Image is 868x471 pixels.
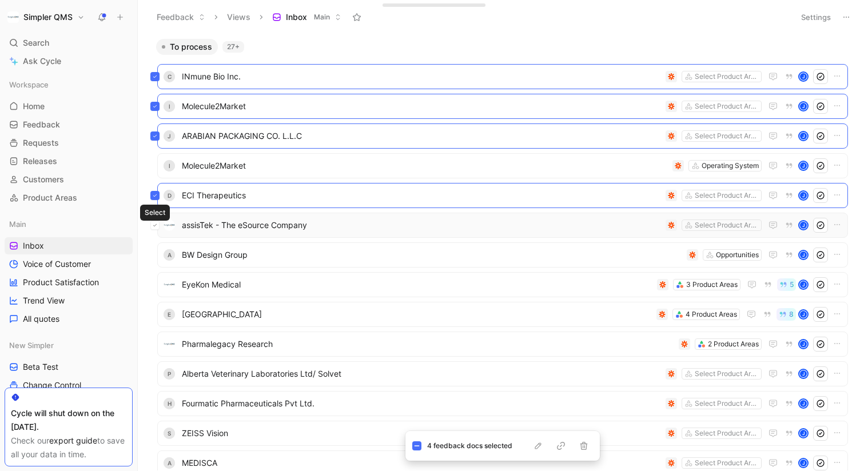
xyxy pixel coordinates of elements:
[157,302,848,327] a: E[GEOGRAPHIC_DATA]4 Product Areas8J
[157,183,848,208] a: DECI TherapeuticsSelect Product AreasJ
[5,337,133,354] div: New Simpler
[5,98,133,115] a: Home
[157,64,848,89] a: CINmune Bio Inc.Select Product AreasJ
[152,9,210,26] button: Feedback
[796,9,836,25] button: Settings
[5,171,133,188] a: Customers
[23,54,61,68] span: Ask Cycle
[9,340,54,351] span: New Simpler
[23,361,58,373] span: Beta Test
[23,137,59,149] span: Requests
[23,101,45,112] span: Home
[157,123,848,149] a: JARABIAN PACKAGING CO. L.L.CSelect Product AreasJ
[49,436,97,445] a: export guide
[5,256,133,273] a: Voice of Customer
[157,361,848,386] a: PAlberta Veterinary Laboratories Ltd/ SolvetSelect Product AreasJ
[5,274,133,291] a: Product Satisfaction
[5,292,133,309] a: Trend View
[11,434,126,461] div: Check our to save all your data in time.
[9,79,49,90] span: Workspace
[5,358,133,376] a: Beta Test
[7,11,19,23] img: Simpler QMS
[5,215,133,233] div: Main
[157,272,848,297] a: logoEyeKon Medical3 Product Areas5J
[157,391,848,416] a: HFourmatic Pharmaceuticals Pvt Ltd.Select Product AreasJ
[5,377,133,394] a: Change Control
[23,258,91,270] span: Voice of Customer
[157,332,848,357] a: logoPharmalegacy Research2 Product AreasJ
[5,237,133,254] a: Inbox
[23,192,77,203] span: Product Areas
[5,337,133,467] div: New SimplerBeta TestChange ControlTrainingNew Simpler - Addressed customer feedbackAll addressed ...
[5,9,87,25] button: Simpler QMSSimpler QMS
[5,310,133,328] a: All quotes
[11,406,126,434] div: Cycle will shut down on the [DATE].
[286,11,307,23] span: Inbox
[427,440,531,452] div: 4 feedback docs selected
[23,174,64,185] span: Customers
[5,76,133,93] div: Workspace
[157,421,848,446] a: SZEISS VisionSelect Product AreasJ
[222,41,244,53] div: 27+
[157,153,848,178] a: IMolecule2MarketOperating SystemJ
[157,242,848,268] a: ABW Design GroupOpportunitiesJ
[9,218,26,230] span: Main
[23,36,49,50] span: Search
[23,119,60,130] span: Feedback
[5,189,133,206] a: Product Areas
[23,12,73,22] h1: Simpler QMS
[157,213,848,238] a: logoassisTek - The eSource CompanySelect Product AreasJ
[222,9,256,26] button: Views
[23,277,99,288] span: Product Satisfaction
[23,313,59,325] span: All quotes
[267,9,347,26] button: InboxMain
[23,380,81,391] span: Change Control
[157,94,848,119] a: IMolecule2MarketSelect Product AreasJ
[5,53,133,70] a: Ask Cycle
[23,240,44,252] span: Inbox
[5,34,133,51] div: Search
[5,116,133,133] a: Feedback
[5,215,133,328] div: MainInboxVoice of CustomerProduct SatisfactionTrend ViewAll quotes
[314,11,330,23] span: Main
[5,134,133,151] a: Requests
[5,153,133,170] a: Releases
[170,41,212,53] span: To process
[23,155,57,167] span: Releases
[23,295,65,306] span: Trend View
[156,39,218,55] button: To process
